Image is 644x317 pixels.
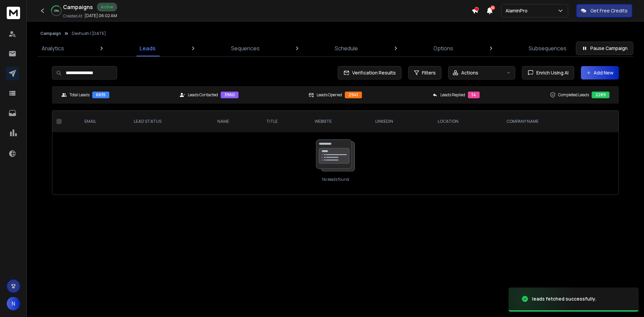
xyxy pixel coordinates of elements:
[231,44,260,52] p: Sequences
[408,66,441,80] button: Filters
[79,111,128,132] th: EMAIL
[317,92,342,98] p: Leads Opened
[350,69,396,76] span: Verification Results
[69,92,90,98] p: Total Leads
[581,66,619,80] button: Add New
[85,13,117,18] p: [DATE] 06:02 AM
[63,3,93,11] h1: Campaigns
[42,44,64,52] p: Analytics
[590,7,628,14] p: Get Free Credits
[532,296,596,302] div: leads fetched successfully.
[97,3,117,11] div: Active
[501,111,595,132] th: Company Name
[490,5,495,10] span: 50
[576,42,633,55] button: Pause Campaign
[92,92,109,98] div: 6835
[40,31,61,36] button: Campaign
[212,111,261,132] th: NAME
[576,4,632,17] button: Get Free Credits
[54,9,59,13] p: 33 %
[429,40,457,56] a: Options
[468,92,480,98] div: 14
[522,66,574,80] button: Enrich Using AI
[221,92,238,98] div: 3960
[140,44,156,52] p: Leads
[261,111,309,132] th: title
[558,92,589,98] p: Completed Leads
[370,111,432,132] th: LinkedIn
[322,177,349,182] p: No leads found
[331,40,362,56] a: Schedule
[461,69,478,76] p: Actions
[345,92,362,98] div: 2941
[7,297,20,310] button: N
[432,111,501,132] th: location
[440,92,465,98] p: Leads Replied
[335,44,358,52] p: Schedule
[72,31,106,36] p: Devhush | [DATE]
[534,69,569,76] span: Enrich Using AI
[505,7,530,14] p: AlaminPro
[592,92,609,98] div: 2289
[338,66,401,80] button: Verification Results
[309,111,370,132] th: website
[422,69,436,76] span: Filters
[433,44,453,52] p: Options
[188,92,218,98] p: Leads Contacted
[128,111,212,132] th: LEAD STATUS
[136,40,160,56] a: Leads
[227,40,264,56] a: Sequences
[525,40,571,56] a: Subsequences
[38,40,68,56] a: Analytics
[63,13,83,19] p: Created At:
[529,44,567,52] p: Subsequences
